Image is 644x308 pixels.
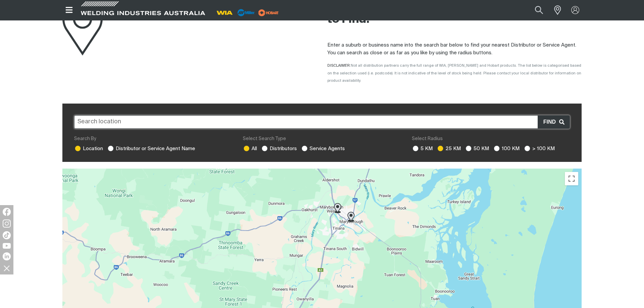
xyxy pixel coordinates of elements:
input: Search location [74,115,570,129]
input: Product name or item number... [519,3,550,18]
label: 5 KM [412,146,433,151]
label: 25 KM [437,146,461,151]
img: hide socials [1,262,12,274]
img: TikTok [3,231,11,239]
div: Select Radius [412,135,570,142]
span: Find [543,118,559,126]
img: Facebook [3,208,11,216]
label: All [243,146,257,151]
label: Location [74,146,103,151]
button: Find [538,116,570,128]
label: Distributor or Service Agent Name [107,146,195,151]
label: > 100 KM [524,146,555,151]
button: Toggle fullscreen view [565,172,578,185]
span: DISCLAIMER: [327,64,581,82]
div: Search By [74,135,232,142]
span: Not all distribution partners carry the full range of WIA, [PERSON_NAME] and Hobart products. The... [327,64,581,82]
label: Service Agents [301,146,345,151]
button: Search products [528,3,550,18]
label: 100 KM [493,146,520,151]
img: miller [256,8,281,18]
div: Select Search Type [243,135,401,142]
img: Instagram [3,220,11,228]
a: miller [256,10,281,15]
label: Distributors [261,146,297,151]
img: YouTube [3,243,11,249]
p: Enter a suburb or business name into the search bar below to find your nearest Distributor or Ser... [327,42,582,57]
label: 50 KM [465,146,489,151]
img: LinkedIn [3,252,11,260]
